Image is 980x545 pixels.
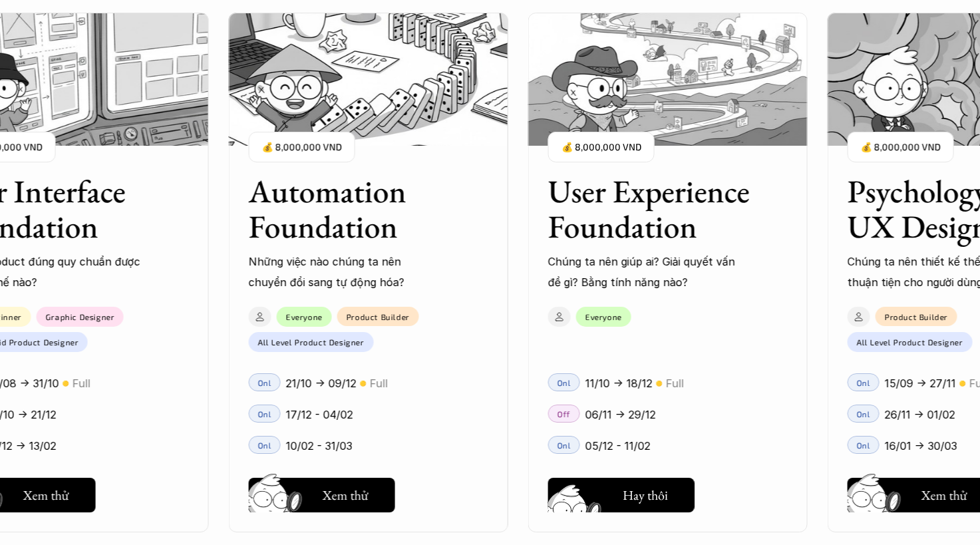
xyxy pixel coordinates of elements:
[557,441,571,450] p: Onl
[585,405,656,425] p: 06/11 -> 29/12
[286,312,323,321] p: Everyone
[885,373,956,393] p: 15/09 -> 27/11
[249,472,395,512] a: Xem thử
[666,373,684,393] p: Full
[656,379,663,389] p: 🟡
[885,405,955,425] p: 26/11 -> 01/02
[557,378,571,387] p: Onl
[857,337,963,347] p: All Level Product Designer
[257,378,271,387] p: Onl
[286,405,353,425] p: 17/12 - 04/02
[249,478,395,512] button: Xem thử
[249,252,442,292] p: Những việc nào chúng ta nên chuyển đổi sang tự động hóa?
[548,174,754,244] h3: User Experience Foundation
[562,138,641,156] p: 💰 8,000,000 VND
[548,472,695,512] a: Hay thôi
[346,312,409,321] p: Product Builder
[548,478,695,512] button: Hay thôi
[856,378,870,387] p: Onl
[286,436,353,456] p: 10/02 - 31/03
[856,409,870,419] p: Onl
[360,379,367,389] p: 🟡
[262,138,342,156] p: 💰 8,000,000 VND
[257,441,271,450] p: Onl
[885,312,948,321] p: Product Builder
[370,373,388,393] p: Full
[548,252,741,292] p: Chúng ta nên giúp ai? Giải quyết vấn đề gì? Bằng tính năng nào?
[585,436,651,456] p: 05/12 - 11/02
[856,441,870,450] p: Onl
[959,379,966,389] p: 🟡
[323,486,369,504] h5: Xem thử
[885,436,957,456] p: 16/01 -> 30/03
[585,373,653,393] p: 11/10 -> 18/12
[258,337,365,347] p: All Level Product Designer
[861,138,941,156] p: 💰 8,000,000 VND
[286,373,357,393] p: 21/10 -> 09/12
[558,409,571,419] p: Off
[249,174,455,244] h3: Automation Foundation
[257,409,271,419] p: Onl
[585,312,622,321] p: Everyone
[623,486,668,504] h5: Hay thôi
[921,486,967,504] h5: Xem thử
